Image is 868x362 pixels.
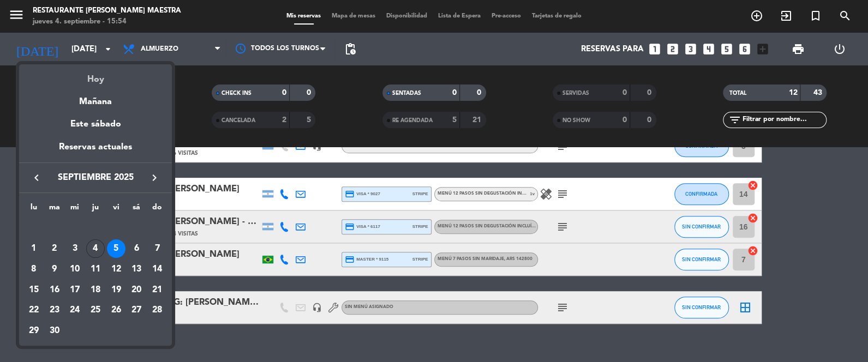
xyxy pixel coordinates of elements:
th: lunes [23,201,44,218]
div: Mañana [19,87,172,109]
td: 26 de septiembre de 2025 [106,300,127,321]
td: 23 de septiembre de 2025 [44,300,65,321]
div: 3 [65,239,84,258]
div: 4 [86,239,105,258]
td: 4 de septiembre de 2025 [85,238,106,259]
div: 13 [127,260,146,279]
th: miércoles [64,201,85,218]
div: 9 [45,260,64,279]
td: 27 de septiembre de 2025 [127,300,147,321]
td: 16 de septiembre de 2025 [44,280,65,300]
td: 14 de septiembre de 2025 [147,259,167,280]
th: martes [44,201,65,218]
td: 15 de septiembre de 2025 [23,280,44,300]
div: 2 [45,239,64,258]
div: 21 [148,281,166,299]
div: 23 [45,301,64,319]
div: 12 [107,260,125,279]
button: keyboard_arrow_left [27,171,46,185]
div: 17 [65,281,84,299]
td: 2 de septiembre de 2025 [44,238,65,259]
div: 25 [86,301,105,319]
div: 24 [65,301,84,319]
div: 6 [127,239,146,258]
div: 26 [107,301,125,319]
td: 1 de septiembre de 2025 [23,238,44,259]
td: 9 de septiembre de 2025 [44,259,65,280]
td: 25 de septiembre de 2025 [85,300,106,321]
td: 19 de septiembre de 2025 [106,280,127,300]
td: 30 de septiembre de 2025 [44,321,65,341]
td: 20 de septiembre de 2025 [127,280,147,300]
button: keyboard_arrow_right [145,171,164,185]
th: viernes [106,201,127,218]
div: 16 [45,281,64,299]
td: 18 de septiembre de 2025 [85,280,106,300]
div: 1 [25,239,43,258]
div: 5 [107,239,125,258]
div: 11 [86,260,105,279]
td: 21 de septiembre de 2025 [147,280,167,300]
div: 10 [65,260,84,279]
div: 14 [148,260,166,279]
th: domingo [147,201,167,218]
div: Este sábado [19,109,172,140]
div: Hoy [19,64,172,87]
td: 10 de septiembre de 2025 [64,259,85,280]
td: 7 de septiembre de 2025 [147,238,167,259]
div: 22 [25,301,43,319]
span: septiembre 2025 [46,171,145,185]
div: 8 [25,260,43,279]
td: 29 de septiembre de 2025 [23,321,44,341]
div: 7 [148,239,166,258]
td: 6 de septiembre de 2025 [127,238,147,259]
div: 30 [45,322,64,340]
td: 28 de septiembre de 2025 [147,300,167,321]
td: 11 de septiembre de 2025 [85,259,106,280]
div: Reservas actuales [19,140,172,162]
div: 29 [25,322,43,340]
th: sábado [127,201,147,218]
td: 8 de septiembre de 2025 [23,259,44,280]
th: jueves [85,201,106,218]
td: 17 de septiembre de 2025 [64,280,85,300]
i: keyboard_arrow_right [148,171,161,184]
td: 22 de septiembre de 2025 [23,300,44,321]
div: 20 [127,281,146,299]
td: 3 de septiembre de 2025 [64,238,85,259]
div: 18 [86,281,105,299]
td: 12 de septiembre de 2025 [106,259,127,280]
div: 19 [107,281,125,299]
td: 24 de septiembre de 2025 [64,300,85,321]
div: 27 [127,301,146,319]
div: 15 [25,281,43,299]
td: 5 de septiembre de 2025 [106,238,127,259]
td: SEP. [23,218,167,239]
td: 13 de septiembre de 2025 [127,259,147,280]
div: 28 [148,301,166,319]
i: keyboard_arrow_left [30,171,43,184]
